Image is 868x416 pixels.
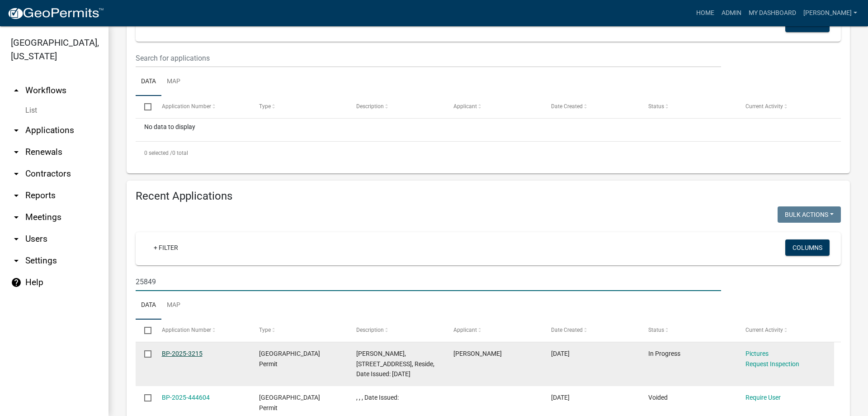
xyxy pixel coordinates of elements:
a: Home [693,5,718,22]
span: Status [648,103,664,110]
div: No data to display [136,119,841,141]
span: 07/02/2025 [551,350,570,357]
span: Current Activity [745,327,783,333]
datatable-header-cell: Status [640,320,737,341]
span: Sergey Rachkovskiy [453,350,502,357]
span: Applicant [453,327,477,333]
datatable-header-cell: Description [348,320,445,341]
i: arrow_drop_up [11,85,22,96]
input: Search for applications [136,273,721,291]
datatable-header-cell: Current Activity [737,320,834,341]
a: Map [161,291,186,320]
span: Isanti County Building Permit [259,394,320,411]
span: Date Created [551,327,583,333]
span: Date Created [551,103,583,110]
a: Pictures [745,350,769,357]
input: Search for applications [136,49,721,67]
i: arrow_drop_down [11,147,22,158]
i: arrow_drop_down [11,234,22,244]
span: Type [259,327,271,333]
div: 0 total [136,142,841,164]
button: Columns [785,16,830,32]
i: arrow_drop_down [11,125,22,136]
button: Columns [785,239,830,256]
datatable-header-cell: Type [250,96,348,118]
span: In Progress [648,350,680,357]
span: Application Number [162,103,211,110]
span: Voided [648,394,668,401]
a: Data [136,67,161,96]
span: Current Activity [745,103,783,110]
datatable-header-cell: Description [348,96,445,118]
datatable-header-cell: Applicant [445,96,542,118]
i: arrow_drop_down [11,168,22,179]
a: Data [136,291,161,320]
datatable-header-cell: Date Created [542,320,639,341]
a: + Filter [146,239,185,256]
a: Request Inspection [745,360,799,368]
a: Map [161,67,186,96]
i: arrow_drop_down [11,190,22,201]
datatable-header-cell: Select [136,320,153,341]
datatable-header-cell: Status [640,96,737,118]
span: Travis Walters, 25849 nightingale st nw, isanti mn 55404, Reside, Date Issued: 07/09/2025 [356,350,434,378]
button: Bulk Actions [778,206,841,223]
span: 0 selected / [144,150,172,156]
span: , , , Date Issued: [356,394,399,401]
a: BP-2025-3215 [162,350,203,357]
datatable-header-cell: Application Number [153,96,250,118]
datatable-header-cell: Date Created [542,96,639,118]
a: [PERSON_NAME] [800,5,861,22]
a: BP-2025-444604 [162,394,210,401]
a: My Dashboard [745,5,800,22]
datatable-header-cell: Type [250,320,348,341]
span: Type [259,103,271,110]
i: arrow_drop_down [11,212,22,223]
span: Description [356,327,384,333]
span: Description [356,103,384,110]
span: Application Number [162,327,211,333]
h4: Recent Applications [136,190,841,203]
span: 07/02/2025 [551,394,570,401]
a: Require User [745,394,781,401]
datatable-header-cell: Select [136,96,153,118]
span: Status [648,327,664,333]
i: help [11,277,22,288]
span: Isanti County Building Permit [259,350,320,368]
a: Admin [718,5,745,22]
a: + Filter [146,16,185,32]
i: arrow_drop_down [11,255,22,266]
datatable-header-cell: Applicant [445,320,542,341]
datatable-header-cell: Application Number [153,320,250,341]
span: Applicant [453,103,477,110]
datatable-header-cell: Current Activity [737,96,834,118]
